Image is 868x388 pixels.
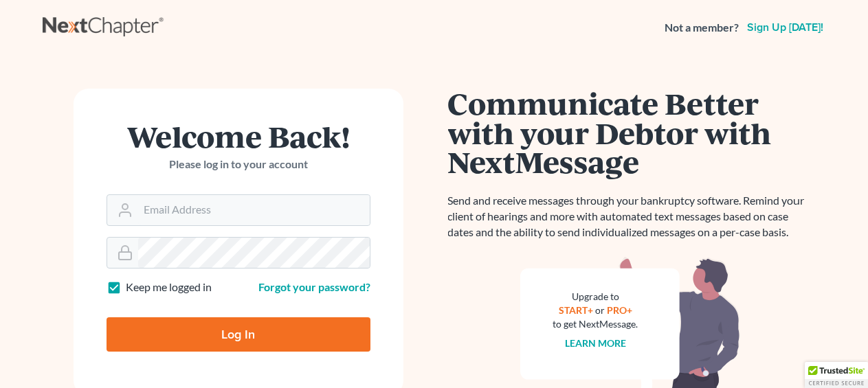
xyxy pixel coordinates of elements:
[126,279,212,295] label: Keep me logged in
[565,337,626,349] a: Learn more
[138,195,370,225] input: Email Address
[448,89,812,176] h1: Communicate Better with your Debtor with NextMessage
[258,280,370,293] a: Forgot your password?
[107,317,370,352] input: Log In
[744,22,826,33] a: Sign up [DATE]!
[559,304,593,316] a: START+
[805,362,868,388] div: TrustedSite Certified
[448,193,812,240] p: Send and receive messages through your bankruptcy software. Remind your client of hearings and mo...
[107,157,370,172] p: Please log in to your account
[553,290,638,304] div: Upgrade to
[665,20,739,36] strong: Not a member?
[607,304,632,316] a: PRO+
[553,317,638,331] div: to get NextMessage.
[595,304,605,316] span: or
[107,122,370,151] h1: Welcome Back!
